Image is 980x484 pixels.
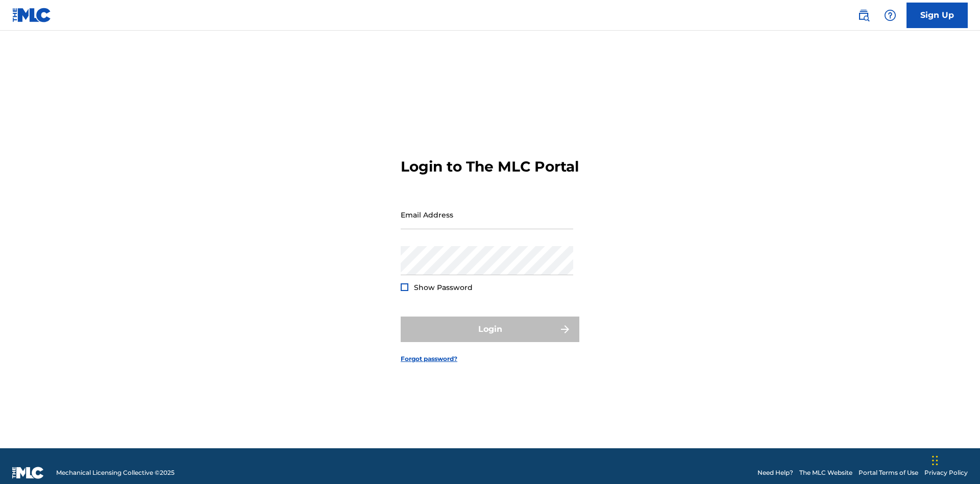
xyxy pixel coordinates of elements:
[56,468,175,477] span: Mechanical Licensing Collective © 2025
[401,354,457,364] a: Forgot password?
[414,283,473,292] span: Show Password
[757,468,793,477] a: Need Help?
[932,445,938,476] div: Drag
[880,5,900,26] div: Help
[12,467,44,479] img: logo
[12,8,52,22] img: MLC Logo
[924,468,968,477] a: Privacy Policy
[859,468,918,477] a: Portal Terms of Use
[884,9,896,21] img: help
[401,158,579,176] h3: Login to The MLC Portal
[906,3,968,28] a: Sign Up
[799,468,852,477] a: The MLC Website
[853,5,874,26] a: Public Search
[857,9,870,21] img: search
[929,435,980,484] iframe: Chat Widget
